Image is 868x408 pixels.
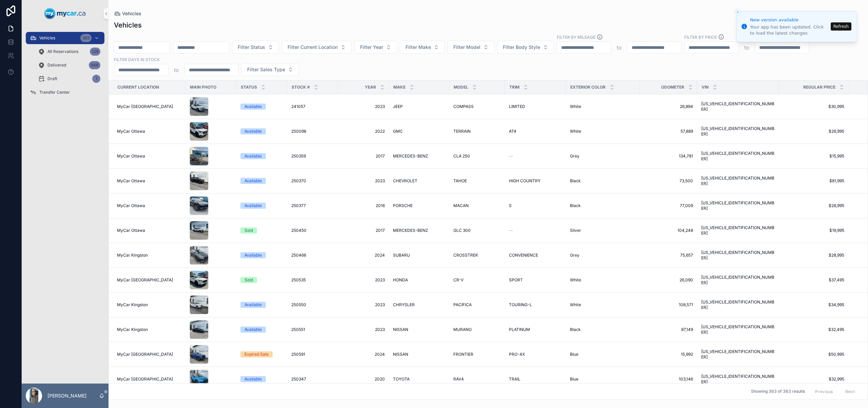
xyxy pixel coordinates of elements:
[509,253,538,258] span: CONVENIENCE
[644,178,693,184] a: 73,500
[570,302,581,308] span: White
[783,327,844,332] span: $32,495
[453,253,478,258] span: CROSSTREK
[509,104,562,109] a: LIMITED
[240,178,283,184] a: Available
[238,44,265,51] span: Filter Status
[783,253,844,258] a: $28,995
[783,178,844,184] a: $81,995
[393,104,403,109] span: JEEP
[701,275,775,285] a: [US_VEHICLE_IDENTIFICATION_NUMBER]
[393,203,445,208] a: PORSCHE
[39,90,70,95] span: Transfer Center
[453,129,471,134] span: TERRAIN
[232,41,279,54] button: Select Button
[26,86,104,98] a: Transfer Center
[701,324,775,335] a: [US_VEHICLE_IDENTIFICATION_NUMBER]
[644,352,693,357] a: 15,992
[453,129,501,134] a: TERRAIN
[783,228,844,233] a: $19,995
[342,178,385,184] a: 2023
[453,277,501,283] a: CR-V
[244,376,262,382] div: Available
[509,104,525,109] span: LIMITED
[291,129,306,134] span: 250098
[393,327,445,332] a: NISSAN
[117,104,173,109] span: MyCar [GEOGRAPHIC_DATA]
[644,253,693,258] a: 75,657
[701,225,775,236] a: [US_VEHICLE_IDENTIFICATION_NUMBER]
[393,352,408,357] span: NISSAN
[701,250,775,261] a: [US_VEHICLE_IDENTIFICATION_NUMBER]
[244,351,269,357] div: Expired Sale
[342,277,385,283] span: 2023
[570,203,636,208] a: Black
[406,44,431,51] span: Filter Make
[701,200,775,211] span: [US_VEHICLE_IDENTIFICATION_NUMBER]
[244,252,262,258] div: Available
[291,376,306,382] span: 250347
[453,153,470,159] span: CLA 250
[509,253,562,258] a: CONVENIENCE
[342,302,385,308] span: 2023
[701,151,775,162] span: [US_VEHICLE_IDENTIFICATION_NUMBER]
[34,45,104,58] a: All Reservations129
[117,253,181,258] a: MyCar Kingston
[453,228,471,233] span: GLC 300
[291,327,305,332] span: 250551
[291,352,334,357] a: 250591
[509,302,532,308] span: TOURING-L
[291,277,334,283] a: 250535
[117,376,181,382] a: MyCar [GEOGRAPHIC_DATA]
[644,129,693,134] a: 57,889
[570,178,636,184] a: Black
[570,129,581,134] span: White
[117,253,148,258] span: MyCar Kingston
[291,178,334,184] a: 250370
[117,277,173,283] span: MyCar [GEOGRAPHIC_DATA]
[342,253,385,258] a: 2024
[393,203,413,208] span: PORSCHE
[291,253,334,258] a: 250466
[39,35,55,41] span: Vehicles
[291,178,306,184] span: 250370
[644,203,693,208] span: 77,009
[117,153,181,159] a: MyCar Ottawa
[240,203,283,209] a: Available
[509,153,562,159] a: --
[291,352,305,357] span: 250591
[701,299,775,310] a: [US_VEHICLE_IDENTIFICATION_NUMBER]
[291,153,306,159] span: 250359
[684,34,717,40] label: FILTER BY PRICE
[783,129,844,134] a: $26,995
[291,228,334,233] a: 250450
[509,376,520,382] span: TRAIL
[570,376,578,382] span: Blue
[244,302,262,308] div: Available
[644,327,693,332] span: 87,149
[354,41,397,54] button: Select Button
[453,178,467,184] span: TAHOE
[240,302,283,308] a: Available
[240,376,283,382] a: Available
[244,178,262,184] div: Available
[117,203,181,208] a: MyCar Ottawa
[342,153,385,159] a: 2017
[291,153,334,159] a: 250359
[570,153,636,159] a: Grey
[509,129,516,134] span: AT4
[570,352,578,357] span: Blue
[117,203,145,208] span: MyCar Ottawa
[393,327,408,332] span: NISSAN
[291,277,306,283] span: 250535
[291,302,334,308] a: 250550
[701,175,775,186] span: [US_VEHICLE_IDENTIFICATION_NUMBER]
[644,228,693,233] a: 104,248
[783,352,844,357] a: $50,995
[122,10,141,17] span: Vehicles
[644,376,693,382] span: 103,146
